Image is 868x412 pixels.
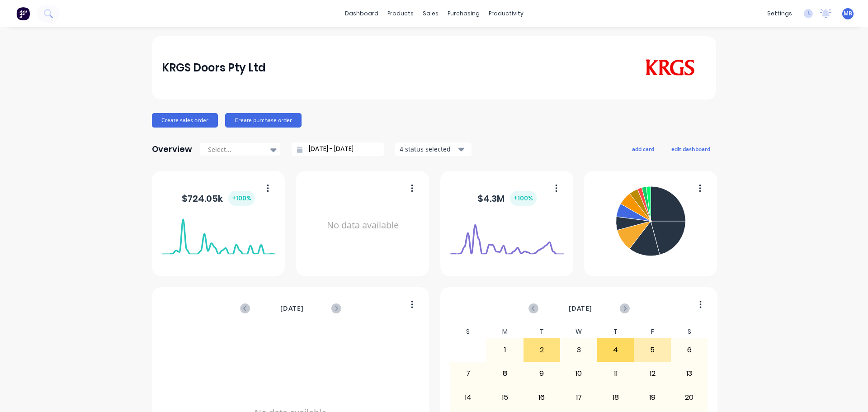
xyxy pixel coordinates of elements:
div: 2 [524,339,560,361]
div: 20 [671,386,708,409]
img: Factory [16,7,30,20]
div: $ 724.05k [182,191,255,206]
div: 12 [634,362,670,385]
div: F [634,325,671,338]
button: edit dashboard [665,143,716,155]
button: Create sales order [152,113,218,128]
div: products [383,7,418,20]
div: T [524,325,561,338]
div: 4 status selected [400,144,457,154]
div: Overview [152,140,192,158]
button: 4 status selected [395,142,472,156]
div: 16 [524,386,560,409]
div: sales [418,7,443,20]
div: 4 [598,339,634,361]
button: Create purchase order [225,113,302,128]
div: 1 [487,339,523,361]
div: 8 [487,362,523,385]
a: dashboard [340,7,383,20]
div: 7 [450,362,486,385]
div: 3 [561,339,597,361]
div: 9 [524,362,560,385]
div: 6 [671,339,708,361]
span: [DATE] [569,303,592,313]
div: 13 [671,362,708,385]
div: settings [763,7,797,20]
button: add card [626,143,660,155]
div: 11 [598,362,634,385]
span: MB [844,9,852,18]
div: $ 4.3M [477,191,537,206]
div: 18 [598,386,634,409]
div: KRGS Doors Pty Ltd [162,59,266,77]
img: KRGS Doors Pty Ltd [643,59,697,76]
div: W [560,325,597,338]
div: 14 [450,386,486,409]
div: S [671,325,708,338]
div: 19 [634,386,670,409]
div: purchasing [443,7,484,20]
div: T [597,325,634,338]
div: 10 [561,362,597,385]
div: 17 [561,386,597,409]
div: + 100 % [510,191,537,206]
span: [DATE] [280,303,304,313]
div: No data available [306,183,420,268]
div: + 100 % [228,191,255,206]
div: 15 [487,386,523,409]
div: M [486,325,524,338]
div: 5 [634,339,670,361]
div: S [450,325,487,338]
div: productivity [484,7,528,20]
